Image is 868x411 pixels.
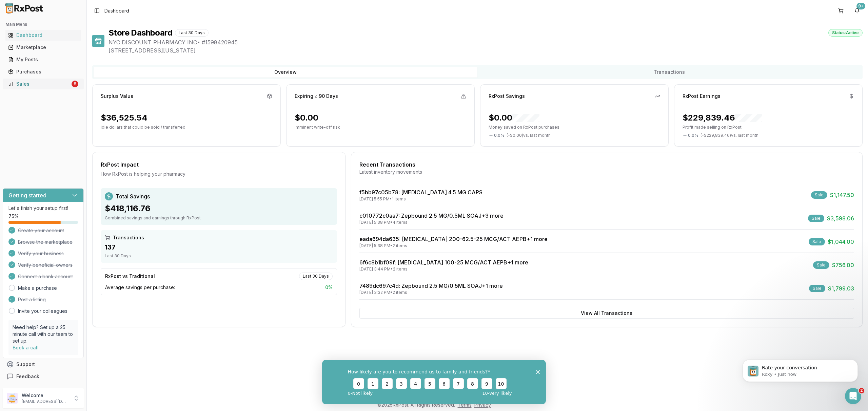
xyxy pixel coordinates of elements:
span: Total Savings [116,192,150,200]
img: User avatar [7,393,18,404]
a: Dashboard [5,29,81,41]
a: Terms [458,402,472,408]
div: Sale [813,261,829,269]
button: Feedback [3,370,84,383]
button: 9+ [852,5,863,16]
span: 0 % [325,284,333,291]
div: Last 30 Days [105,253,333,259]
div: Latest inventory movements [359,169,854,175]
button: Marketplace [3,42,84,53]
div: Surplus Value [101,93,134,100]
span: Connect a bank account [18,273,73,280]
div: Purchases [8,68,78,75]
div: $0.00 [489,112,539,123]
a: Marketplace [5,41,81,53]
button: Overview [94,67,477,78]
div: How RxPost is helping your pharmacy [101,171,337,177]
a: Privacy [474,402,491,408]
span: Dashboard [104,7,129,14]
span: [STREET_ADDRESS][US_STATE] [108,46,863,55]
a: Invite your colleagues [18,308,67,315]
span: ( - $0.00 ) vs. last month [507,133,551,138]
p: Money saved on RxPost purchases [489,125,660,130]
a: My Posts [5,53,81,66]
div: Sale [808,215,824,222]
div: RxPost Savings [489,93,525,100]
div: $418,116.76 [105,203,333,214]
button: Dashboard [3,30,84,41]
div: [DATE] 5:55 PM • 1 items [359,196,482,202]
span: Verify beneficial owners [18,262,73,268]
img: RxPost Logo [3,3,46,14]
span: 0.0 % [688,133,698,138]
h1: Store Dashboard [108,27,172,38]
a: Purchases [5,66,81,78]
a: f5bb97c05b78: [MEDICAL_DATA] 4.5 MG CAPS [359,189,482,196]
h3: Getting started [8,191,46,199]
div: Combined savings and earnings through RxPost [105,215,333,221]
div: Dashboard [8,32,78,39]
h2: Main Menu [5,22,81,27]
p: Welcome [22,392,69,399]
a: eada694da635: [MEDICAL_DATA] 200-62.5-25 MCG/ACT AEPB+1 more [359,236,548,242]
button: Support [3,358,84,370]
div: Recent Transactions [359,160,854,169]
span: 2 [859,388,864,393]
p: Imminent write-off risk [295,125,466,130]
p: Let's finish your setup first! [8,205,78,212]
div: $0.00 [295,112,318,123]
span: Feedback [16,373,39,380]
a: Book a call [13,345,39,350]
span: $1,147.50 [830,191,854,199]
a: c010772c0aa7: Zepbound 2.5 MG/0.5ML SOAJ+3 more [359,212,504,219]
div: [DATE] 3:44 PM • 2 items [359,266,528,272]
div: Status: Active [828,29,863,37]
span: Average savings per purchase: [105,284,175,291]
iframe: Survey from RxPost [322,360,546,404]
div: $36,525.54 [101,112,147,123]
span: ( - $229,839.46 ) vs. last month [701,133,758,138]
a: Make a purchase [18,285,57,291]
iframe: Intercom notifications message [732,345,868,393]
div: [DATE] 3:32 PM • 2 items [359,290,503,295]
div: RxPost Impact [101,160,337,169]
button: Transactions [477,67,861,78]
div: RxPost Earnings [683,93,721,100]
a: 7489dc697c4d: Zepbound 2.5 MG/0.5ML SOAJ+1 more [359,282,503,289]
div: 9+ [856,3,865,9]
button: View All Transactions [359,308,854,319]
span: 0.0 % [494,133,505,138]
p: Idle dollars that could be sold / transferred [101,125,272,130]
span: NYC DISCOUNT PHARMACY INC • # 1598420945 [108,38,863,46]
div: Last 30 Days [299,273,333,280]
p: Need help? Set up a 25 minute call with our team to set up. [13,324,74,344]
span: $1,799.03 [828,284,854,293]
button: Purchases [3,66,84,77]
p: Profit made selling on RxPost [683,125,854,130]
a: Sales8 [5,78,81,90]
button: Sales8 [3,79,84,89]
div: 8 [72,81,78,87]
span: Verify your business [18,250,64,257]
a: 6f6c8b1bf09f: [MEDICAL_DATA] 100-25 MCG/ACT AEPB+1 more [359,259,528,266]
iframe: Intercom live chat [845,388,861,404]
button: My Posts [3,54,84,65]
div: Marketplace [8,44,78,51]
